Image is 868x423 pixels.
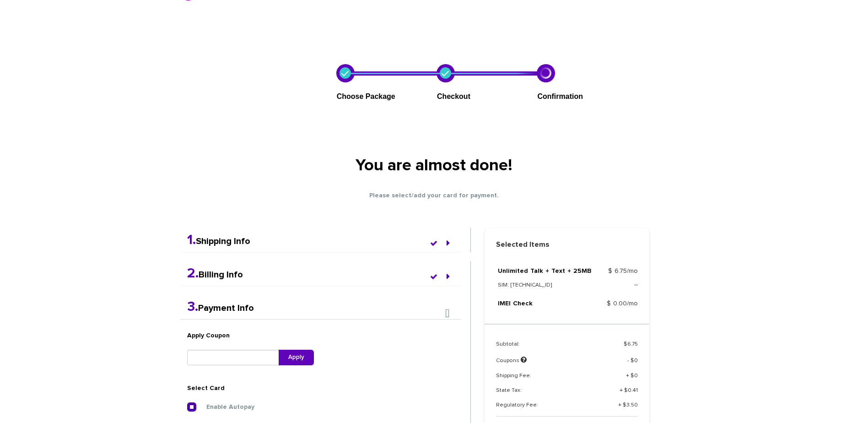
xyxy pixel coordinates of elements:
td: Regulatory Fee: [496,401,593,417]
span: Confirmation [537,92,583,100]
span: Checkout [437,92,470,100]
td: Coupons [496,355,593,372]
td: $ [593,341,638,355]
a: IMEI Check [498,300,533,307]
span: 6.75 [627,342,638,347]
span: Choose Package [337,92,395,100]
span: 2. [187,266,199,280]
label: Enable Autopay [193,403,254,411]
p: Please select/add your card for payment. [180,191,688,201]
p: SIM: [TECHNICAL_ID] [498,280,592,290]
span: 3.50 [626,402,638,408]
td: Subtotal: [496,341,593,355]
span: 1. [187,233,196,247]
a: 3.Payment Info [187,304,254,313]
h4: Select Card [187,384,314,393]
a: 2.Billing Info [187,270,243,279]
span: 0 [634,373,638,379]
td: + $ [593,401,638,417]
td: + $ [593,372,638,387]
strong: Selected Items [485,239,649,250]
button: Apply [279,350,314,365]
a: Unlimited Talk + Text + 25MB [498,268,592,274]
h1: You are almost done! [288,157,581,175]
h6: Apply Coupon [187,331,314,341]
a: 1.Shipping Info [187,237,250,246]
span: 0 [634,358,638,363]
td: Shipping Fee: [496,372,593,387]
span: 3. [187,300,198,314]
td: $ 6.75/mo [592,266,637,280]
td: State Tax: [496,387,593,401]
span: 0.41 [628,388,638,393]
td: $ 0.00/mo [592,298,637,312]
td: - $ [593,355,638,372]
td: + $ [593,387,638,401]
td: -- [592,280,637,298]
